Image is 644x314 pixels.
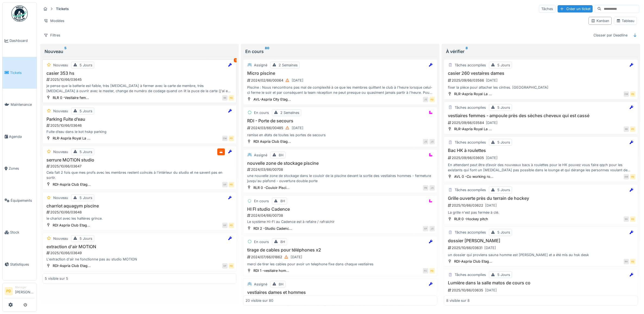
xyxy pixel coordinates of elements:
[247,77,435,84] div: 2024/02/66/00064
[246,298,273,303] div: 20 visible sur 80
[429,97,435,102] div: PD
[455,105,486,110] div: Tâches accomplies
[2,216,37,248] a: Stock
[246,219,435,224] div: Le système Hi-Fi au Cadence est à refaire / rafraichir
[446,196,636,201] h3: Grille ouverte près du terrain de hockey
[497,187,510,192] div: 5 Jours
[246,71,435,76] h3: Micro piscine
[466,48,468,55] sup: 8
[253,97,291,102] div: AVL-Aspria City Etag...
[246,262,435,267] div: merci de tirer les cables pour avoir un telephone fixe dans chaque vestiaires
[484,245,496,250] div: [DATE]
[446,48,636,55] div: À vérifier
[455,230,486,235] div: Tâches accomplies
[64,48,67,55] sup: 5
[53,223,90,228] div: RDI Aspria Club Etag...
[446,238,636,243] h3: dossier [PERSON_NAME]
[246,132,435,138] div: remise en états de toutes les portes de secours
[253,268,289,273] div: RDI 1 -vestiaire hom...
[80,108,92,114] div: 5 Jours
[280,239,285,244] div: 8H
[80,149,92,154] div: 5 Jours
[447,202,636,209] div: 2025/10/66/03622
[497,230,510,235] div: 5 Jours
[265,48,269,55] sup: 80
[447,287,636,294] div: 2025/10/66/03635
[624,216,629,222] div: SG
[2,153,37,185] a: Zones
[246,85,435,95] div: Piscine : Nous rencontrons pas mal de complexité à ce que les membres quittent le club à l'heure ...
[446,210,636,215] div: La grille n'est pas fermée à clé.
[447,77,636,84] div: 2025/09/66/03566
[53,63,68,68] div: Nouveau
[279,282,284,287] div: 8H
[254,63,267,68] div: Assigné
[247,213,435,218] div: 2024/04/66/00738
[486,155,498,160] div: [DATE]
[630,259,636,264] div: PD
[292,125,303,130] div: [DATE]
[45,157,234,163] h3: serrure MOTION studio
[222,136,228,141] div: CM
[2,25,37,57] a: Dashboard
[446,113,636,118] h3: vestiaires femmes - ampoule près des sèches cheveux qui est cassé
[486,120,498,125] div: [DATE]
[9,134,34,139] span: Agenda
[53,136,90,141] div: RLR-Aspria Royal La ...
[429,139,435,144] div: JS
[497,140,510,145] div: 5 Jours
[53,149,68,154] div: Nouveau
[280,110,299,115] div: 2 Semaines
[45,216,234,221] div: le chariot avec les haltères grince.
[429,185,435,191] div: JS
[447,154,636,161] div: 2025/09/66/03605
[454,259,492,264] div: RDI-Aspria Club Etag...
[253,226,292,231] div: RDI 2 -Studio Cadenc...
[41,17,67,25] div: Modèles
[54,6,71,11] strong: Tickets
[279,63,298,68] div: 2 Semaines
[45,203,234,209] h3: charriot aquagym piscine
[246,161,435,166] h3: nouvelle zone de stockage piscine
[246,247,435,253] h3: tirage de cables pour téléphones x2
[292,78,303,83] div: [DATE]
[446,148,636,153] h3: Bac HK à roulettes
[2,185,37,217] a: Équipements
[222,95,228,101] div: RR
[45,170,234,180] div: Cela fait 2 fois que mes profs avec les membres restent coincés à l'intérieur du studio et ne sav...
[53,182,91,187] div: RDI-Aspria Club Etag...
[10,70,34,75] span: Tickets
[446,280,636,285] h3: Lumière dans la salle matos de cours co
[624,174,629,179] div: AM
[53,95,89,100] div: RLR 0 -Vestiaire fem...
[279,153,284,158] div: 8H
[446,298,470,303] div: 8 visible sur 8
[455,187,486,192] div: Tâches accomplies
[229,223,234,228] div: PD
[41,31,63,39] div: Filtres
[280,198,285,204] div: 8H
[229,95,234,101] div: PD
[455,140,486,145] div: Tâches accomplies
[53,108,68,114] div: Nouveau
[253,139,291,144] div: RDI Aspria Club Etag...
[485,288,497,293] div: [DATE]
[254,198,269,204] div: En cours
[53,263,91,268] div: RDI-Aspria Club Etag...
[423,139,428,144] div: JS
[15,285,34,289] div: Manager
[246,207,435,212] h3: HI FI studio Cadence
[254,110,269,115] div: En cours
[455,63,486,68] div: Tâches accomplies
[254,239,269,244] div: En cours
[253,185,290,190] div: RLR 0 -Couloir Pisci...
[246,173,435,184] div: une nouvelle zone de stockage dans le couloir de la piscine devant la sortie des vestiaires homme...
[246,290,435,295] h3: vestiaires dames et hommes
[254,153,267,158] div: Assigné
[291,254,302,260] div: [DATE]
[11,5,28,22] img: Badge_color-CXgf-gQk.svg
[539,5,555,13] div: Tâches
[591,31,630,39] div: Classer par Deadline
[5,287,13,295] li: PD
[2,57,37,89] a: Tickets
